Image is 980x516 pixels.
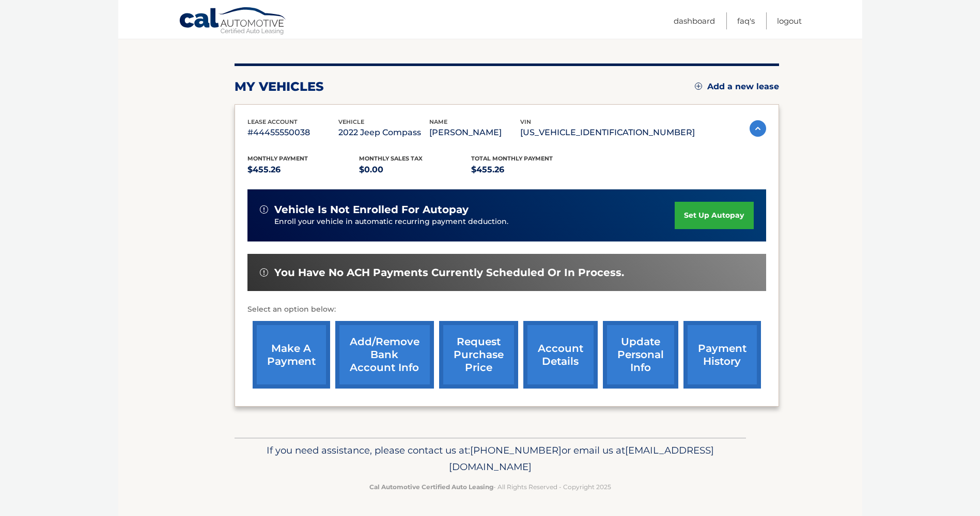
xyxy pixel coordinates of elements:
a: Cal Automotive [179,7,287,37]
h2: my vehicles [235,79,324,94]
p: Select an option below: [247,303,766,316]
a: request purchase price [439,321,518,389]
span: name [429,118,447,125]
p: If you need assistance, please contact us at: or email us at [241,442,739,475]
span: You have no ACH payments currently scheduled or in process. [274,266,624,279]
span: vehicle is not enrolled for autopay [274,203,469,216]
img: alert-white.svg [260,205,268,214]
p: $0.00 [359,163,471,177]
p: $455.26 [471,163,583,177]
a: payment history [683,321,761,389]
a: account details [523,321,598,389]
span: [PHONE_NUMBER] [470,444,562,456]
p: - All Rights Reserved - Copyright 2025 [241,481,739,492]
p: $455.26 [247,163,360,177]
img: accordion-active.svg [750,120,766,137]
a: make a payment [253,321,330,389]
strong: Cal Automotive Certified Auto Leasing [369,483,493,491]
span: Monthly Payment [247,155,308,162]
span: Monthly sales Tax [359,155,423,162]
span: vehicle [338,118,364,125]
a: Dashboard [674,12,715,29]
a: FAQ's [737,12,755,29]
p: [US_VEHICLE_IDENTIFICATION_NUMBER] [520,125,695,140]
p: 2022 Jeep Compass [338,125,429,140]
img: alert-white.svg [260,268,268,277]
p: [PERSON_NAME] [429,125,520,140]
a: Add a new lease [695,82,779,92]
p: #44455550038 [247,125,338,140]
a: Logout [777,12,802,29]
a: Add/Remove bank account info [335,321,434,389]
span: Total Monthly Payment [471,155,553,162]
a: set up autopay [675,202,753,229]
span: vin [520,118,531,125]
img: add.svg [695,83,702,90]
p: Enroll your vehicle in automatic recurring payment deduction. [274,216,675,228]
span: [EMAIL_ADDRESS][DOMAIN_NAME] [449,444,714,473]
span: lease account [247,118,298,125]
a: update personal info [603,321,678,389]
